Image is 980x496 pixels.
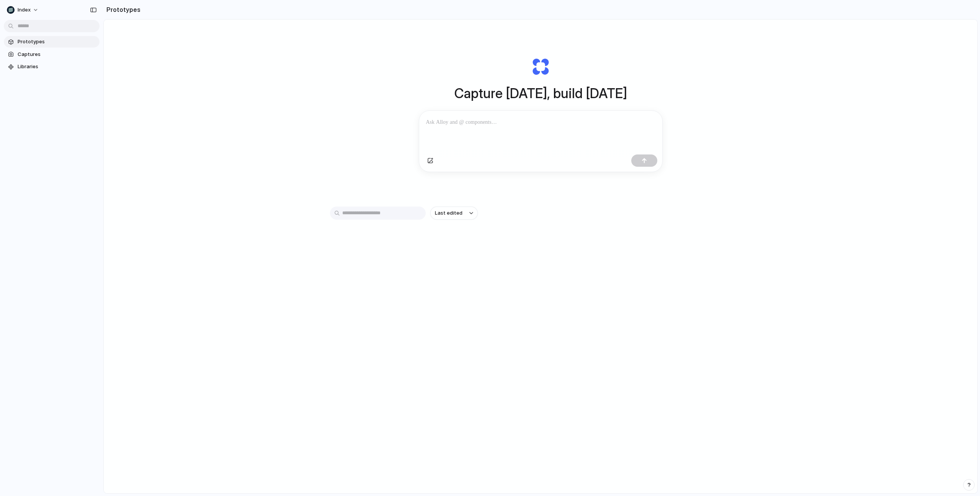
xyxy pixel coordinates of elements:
[103,5,140,14] h2: Prototypes
[454,83,627,103] h1: Capture [DATE], build [DATE]
[18,6,31,14] span: Index
[18,51,96,58] span: Captures
[4,61,100,72] a: Libraries
[4,4,42,16] button: Index
[430,207,478,220] button: Last edited
[18,38,96,46] span: Prototypes
[435,209,462,217] span: Last edited
[4,36,100,48] a: Prototypes
[4,49,100,60] a: Captures
[18,63,96,71] span: Libraries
